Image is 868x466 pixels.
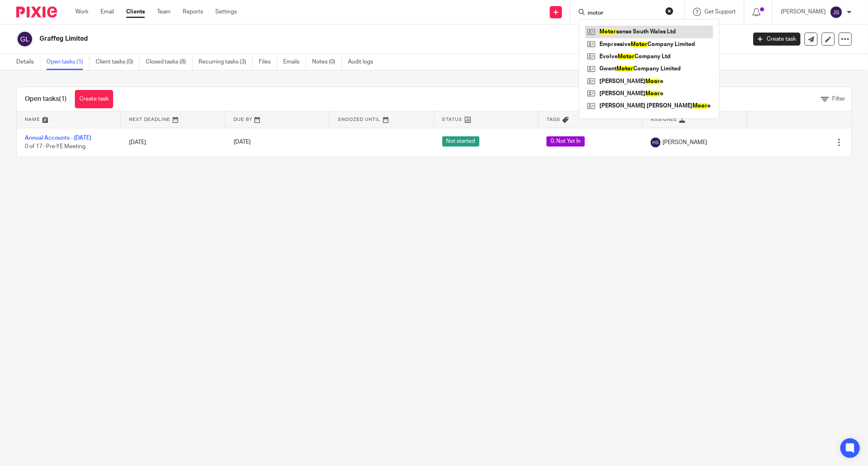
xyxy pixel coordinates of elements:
img: svg%3E [651,138,660,147]
a: Work [75,8,88,16]
td: [DATE] [121,128,225,157]
a: Settings [215,8,237,16]
a: Create task [75,90,113,108]
a: Recurring tasks (3) [199,54,253,70]
span: [PERSON_NAME] [662,138,707,147]
span: Snoozed Until [338,117,380,122]
a: Client tasks (0) [96,54,140,70]
a: Email [101,8,114,16]
p: [PERSON_NAME] [781,8,826,16]
span: 0 of 17 · Pre-YE Meeting [25,144,85,149]
img: svg%3E [16,31,33,48]
span: Not started [442,136,479,147]
a: Clients [126,8,145,16]
a: Annual Accounts - [DATE] [25,135,91,141]
a: Open tasks (1) [46,54,90,70]
span: [DATE] [234,140,251,145]
input: Search [587,10,660,17]
a: Team [157,8,171,16]
h2: Graffeg Limited [39,35,601,43]
a: Files [259,54,277,70]
a: Emails [283,54,306,70]
button: Clear [665,7,673,15]
img: Pixie [16,7,57,18]
img: svg%3E [830,6,843,19]
span: 0. Not Yet In [547,136,585,147]
a: Notes (0) [312,54,342,70]
span: Filter [832,96,845,102]
span: Tags [547,117,560,122]
a: Closed tasks (8) [146,54,192,70]
span: Status [442,117,463,122]
span: (1) [59,96,67,102]
h1: Open tasks [25,95,67,103]
a: Details [16,54,40,70]
a: Create task [753,33,800,46]
a: Reports [183,8,203,16]
span: Get Support [704,9,736,15]
a: Audit logs [348,54,379,70]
